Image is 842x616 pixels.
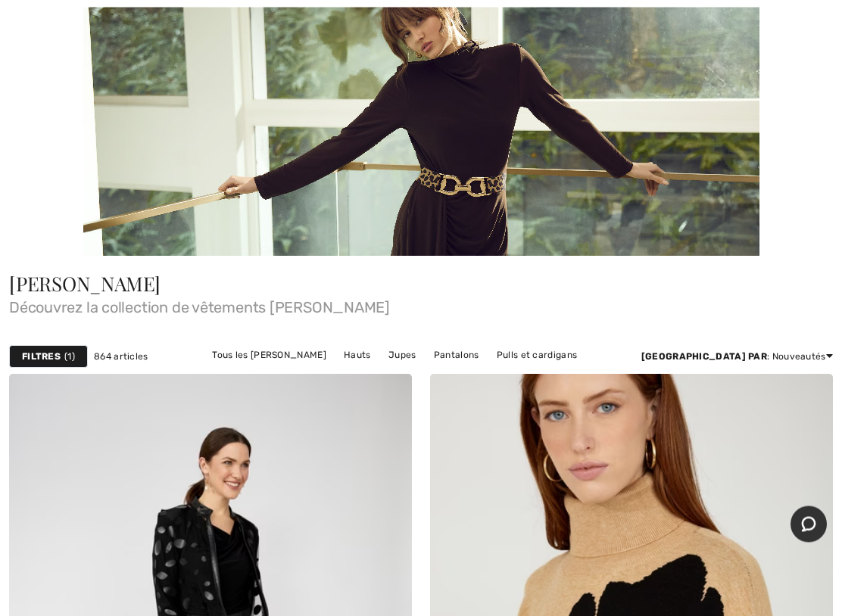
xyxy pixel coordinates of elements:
[9,294,833,316] span: Découvrez la collection de vêtements [PERSON_NAME]
[22,350,61,364] strong: Filtres
[336,346,379,366] a: Hauts
[94,350,148,364] span: 864 articles
[204,346,334,366] a: Tous les [PERSON_NAME]
[489,346,585,366] a: Pulls et cardigans
[445,366,561,385] a: Vêtements d'extérieur
[791,506,827,544] iframe: Ouvre un widget dans lequel vous pouvez chatter avec l’un de nos agents
[641,352,767,362] strong: [GEOGRAPHIC_DATA] par
[381,346,424,366] a: Jupes
[641,350,833,364] div: : Nouveautés
[9,271,161,297] span: [PERSON_NAME]
[229,366,348,385] a: Robes et combinaisons
[64,350,75,364] span: 1
[350,366,442,385] a: Vestes et blazers
[426,346,487,366] a: Pantalons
